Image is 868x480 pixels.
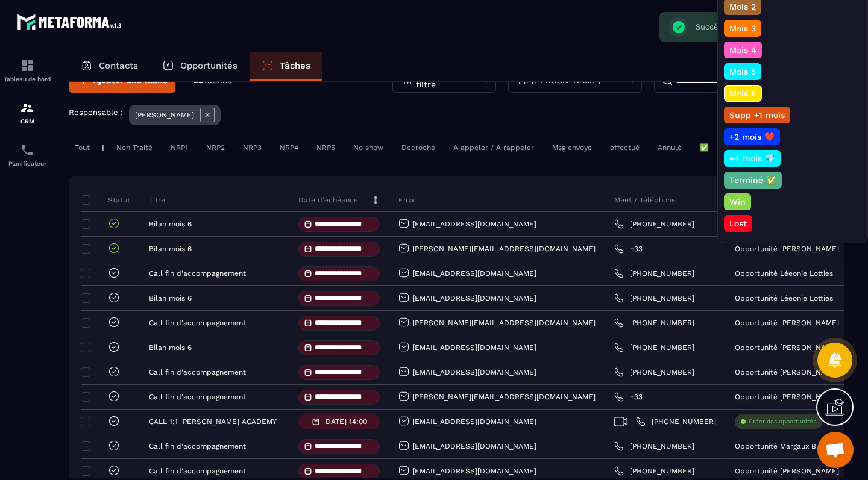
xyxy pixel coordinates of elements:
[614,244,643,254] a: +33
[69,140,96,155] div: Tout
[110,140,159,155] div: Non Traité
[17,11,125,33] img: logo
[631,417,633,426] span: |
[3,49,51,92] a: formationformationTableau de bord
[398,195,418,205] p: Email
[3,118,51,125] p: CRM
[20,143,34,157] img: scheduler
[149,294,192,302] p: Bilan mois 6
[614,441,694,451] a: [PHONE_NUMBER]
[149,442,246,450] p: Call fin d'accompagnement
[149,195,165,205] p: Titre
[180,60,237,71] p: Opportunités
[735,467,839,475] p: Opportunité [PERSON_NAME]
[149,269,246,278] p: Call fin d'accompagnement
[149,417,277,426] p: CALL 1:1 [PERSON_NAME] ACADEMY
[69,108,123,117] p: Responsable :
[614,219,694,229] a: [PHONE_NUMBER]
[614,367,694,377] a: [PHONE_NUMBER]
[728,196,747,208] p: Win
[165,140,194,155] div: NRP1
[416,72,469,89] p: Plus de filtre
[237,140,268,155] div: NRP3
[20,101,34,115] img: formation
[347,140,389,155] div: No show
[149,393,246,401] p: Call fin d'accompagnement
[3,160,51,167] p: Planificateur
[395,140,441,155] div: Décroché
[546,140,598,155] div: Msg envoyé
[614,318,694,328] a: [PHONE_NUMBER]
[728,109,787,121] p: Supp +1 mois
[728,44,758,56] p: Mois 4
[614,466,694,476] a: [PHONE_NUMBER]
[728,1,758,13] p: Mois 2
[3,134,51,176] a: schedulerschedulerPlanificateur
[735,368,839,376] p: Opportunité [PERSON_NAME]
[149,319,246,327] p: Call fin d'accompagnement
[149,368,246,376] p: Call fin d'accompagnement
[614,293,694,303] a: [PHONE_NUMBER]
[203,75,231,85] span: Tâches
[817,432,854,468] div: Ouvrir le chat
[694,140,715,155] div: ✅
[749,417,816,426] p: Créer des opportunités
[735,294,833,302] p: Opportunité Léeonie Lotties
[728,152,777,164] p: +4 mois 💎
[735,319,839,327] p: Opportunité [PERSON_NAME]
[102,143,104,152] p: |
[274,140,304,155] div: NRP4
[728,66,758,78] p: Mois 5
[728,174,778,186] p: Terminé ✅
[149,245,192,253] p: Bilan mois 6
[604,140,646,155] div: effectué
[614,343,694,352] a: [PHONE_NUMBER]
[149,220,192,228] p: Bilan mois 6
[99,60,138,71] p: Contacts
[149,343,192,352] p: Bilan mois 6
[614,195,676,205] p: Meet / Téléphone
[3,92,51,134] a: formationformationCRM
[20,58,34,73] img: formation
[728,87,758,99] p: Mois 6
[735,245,839,253] p: Opportunité [PERSON_NAME]
[280,60,310,71] p: Tâches
[652,140,688,155] div: Annulé
[323,417,367,426] p: [DATE] 14:00
[735,343,839,352] p: Opportunité [PERSON_NAME]
[250,52,322,81] a: Tâches
[84,195,130,205] p: Statut
[200,140,231,155] div: NRP2
[735,442,844,450] p: Opportunité Margaux Blandeau
[728,131,776,143] p: +2 mois ❤️
[614,392,643,402] a: +33
[614,269,694,278] a: [PHONE_NUMBER]
[310,140,341,155] div: NRP5
[728,22,758,34] p: Mois 3
[728,217,749,229] p: Lost
[149,467,246,475] p: Call fin d'accompagnement
[298,195,358,205] p: Date d’échéance
[447,140,540,155] div: A appeler / A rappeler
[150,52,250,81] a: Opportunités
[636,417,716,426] a: [PHONE_NUMBER]
[135,111,194,119] p: [PERSON_NAME]
[69,52,150,81] a: Contacts
[735,269,833,278] p: Opportunité Léeonie Lotties
[3,76,51,83] p: Tableau de bord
